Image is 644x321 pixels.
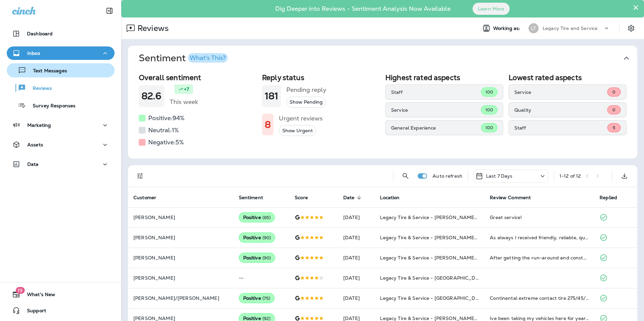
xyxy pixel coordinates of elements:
button: Collapse Sidebar [100,4,119,17]
div: LT [528,23,539,33]
button: Reviews [7,81,115,95]
span: Replied [600,194,626,201]
div: Positive [239,293,275,303]
h5: Positive: 94 % [148,113,185,123]
button: Survey Responses [7,98,115,112]
p: Reviews [135,23,169,33]
span: Working as: [493,26,522,31]
h5: Neutral: 1 % [148,125,179,136]
p: Survey Responses [26,103,75,109]
p: Text Messages [26,68,67,74]
button: Data [7,157,115,171]
span: 100 [485,107,493,113]
span: Score [295,194,317,201]
span: Sentiment [239,194,272,201]
button: Filters [133,169,147,183]
span: ( 90 ) [262,255,271,261]
span: Legacy Tire & Service - [GEOGRAPHIC_DATA] (formerly Chalkville Auto & Tire Service) [380,275,581,281]
p: [PERSON_NAME] [133,255,228,260]
p: +7 [184,86,189,93]
button: Dashboard [7,27,115,40]
button: Show Pending [286,97,326,108]
p: Service [391,107,481,113]
button: Export as CSV [618,169,631,183]
p: Dig Deeper into Reviews - Sentiment Analysis Now Available [256,8,470,10]
p: Assets [27,142,43,147]
button: What's This? [188,53,228,63]
h1: 181 [265,91,278,102]
p: [PERSON_NAME] [133,316,228,321]
div: Great service! [490,214,589,221]
div: 1 - 12 of 12 [559,173,581,179]
p: Reviews [26,85,52,92]
div: After getting the run-around and constant changes from the quoted price from their competition, I... [490,254,589,261]
h5: Negative: 5 % [148,137,184,148]
p: [PERSON_NAME] [133,235,228,240]
button: Settings [625,22,637,34]
td: [DATE] [338,288,375,308]
h1: 82.6 [141,91,162,102]
h5: This week [170,97,198,107]
p: Dashboard [27,31,53,36]
span: Replied [600,195,617,201]
p: General Experience [391,125,481,131]
button: Search Reviews [399,169,412,183]
button: Assets [7,138,115,151]
button: Support [7,304,115,317]
span: ( 85 ) [262,215,271,220]
button: SentimentWhat's This? [133,46,643,71]
div: SentimentWhat's This? [128,71,637,158]
span: Legacy Tire & Service - [PERSON_NAME] (formerly Chelsea Tire Pros) [380,255,542,261]
span: 0 [612,89,615,95]
p: [PERSON_NAME]/[PERSON_NAME] [133,295,228,301]
td: [DATE] [338,207,375,227]
td: -- [233,268,290,288]
p: Legacy Tire and Service [543,26,598,31]
td: [DATE] [338,268,375,288]
span: Location [380,195,399,201]
span: Legacy Tire & Service - [PERSON_NAME] (formerly Chelsea Tire Pros) [380,235,542,241]
div: Positive [239,233,276,243]
h5: Urgent reviews [279,113,323,124]
p: Auto refresh [432,173,462,179]
td: [DATE] [338,248,375,268]
button: Show Urgent [279,125,316,136]
div: As always I received friendly, reliable, quick, and honest service. [490,234,589,241]
p: [PERSON_NAME] [133,215,228,220]
button: Marketing [7,118,115,132]
button: Inbox [7,46,115,60]
div: Positive [239,212,275,222]
h2: Overall sentiment [139,73,257,82]
p: Quality [514,107,607,113]
p: Service [514,90,607,95]
p: Last 7 Days [486,173,513,179]
span: Customer [133,194,165,201]
span: Date [343,195,355,201]
div: Continental extreme contact tire 275/45/21 on a cx90. We are very pleased [490,295,589,301]
p: Staff [391,90,481,95]
span: 100 [485,89,493,95]
p: Marketing [27,122,51,128]
span: Customer [133,195,156,201]
h1: 8 [265,119,271,130]
h2: Lowest rated aspects [509,73,626,82]
span: Date [343,194,363,201]
span: 19 [15,287,25,294]
span: Support [20,308,46,316]
p: Data [27,162,39,167]
span: 0 [612,107,615,113]
button: Learn More [473,3,510,15]
span: Review Comment [490,194,540,201]
h2: Reply status [262,73,380,82]
span: 100 [485,125,493,131]
button: Close [633,2,639,13]
h1: Sentiment [139,52,228,64]
span: ( 90 ) [262,235,271,241]
p: [PERSON_NAME] [133,275,228,281]
span: Review Comment [490,195,531,201]
p: Inbox [27,50,40,56]
span: Location [380,194,408,201]
td: [DATE] [338,227,375,248]
button: Text Messages [7,63,115,77]
h2: Highest rated aspects [385,73,503,82]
